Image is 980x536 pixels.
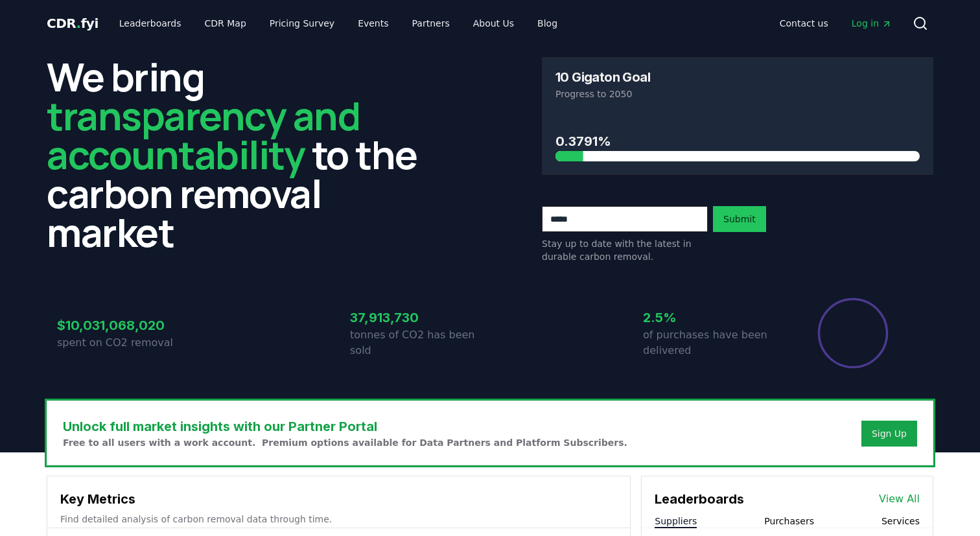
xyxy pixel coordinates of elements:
[402,12,460,35] a: Partners
[63,417,627,436] h3: Unlock full market insights with our Partner Portal
[764,515,814,528] button: Purchasers
[527,12,568,35] a: Blog
[655,515,697,528] button: Suppliers
[852,17,892,30] span: Log in
[769,12,839,35] a: Contact us
[713,206,766,232] button: Submit
[463,12,524,35] a: About Us
[555,132,920,151] h3: 0.3791%
[872,427,907,440] a: Sign Up
[643,327,783,358] p: of purchases have been delivered
[350,327,490,358] p: tonnes of CO2 has been sold
[47,89,360,181] span: transparency and accountability
[60,489,617,509] h3: Key Metrics
[655,489,744,509] h3: Leaderboards
[841,12,902,35] a: Log in
[47,16,99,31] span: CDR fyi
[76,16,81,31] span: .
[57,316,197,335] h3: $10,031,068,020
[769,12,902,35] nav: Main
[60,513,617,526] p: Find detailed analysis of carbon removal data through time.
[347,12,399,35] a: Events
[194,12,257,35] a: CDR Map
[643,308,783,327] h3: 2.5%
[109,12,568,35] nav: Main
[861,421,917,447] button: Sign Up
[47,14,99,32] a: CDR.fyi
[109,12,192,35] a: Leaderboards
[350,308,490,327] h3: 37,913,730
[881,515,920,528] button: Services
[259,12,345,35] a: Pricing Survey
[542,237,708,263] p: Stay up to date with the latest in durable carbon removal.
[47,57,438,251] h2: We bring to the carbon removal market
[555,71,650,84] h3: 10 Gigaton Goal
[879,491,920,507] a: View All
[57,335,197,351] p: spent on CO2 removal
[555,87,920,100] p: Progress to 2050
[817,297,889,369] div: Percentage of sales delivered
[63,436,627,449] p: Free to all users with a work account. Premium options available for Data Partners and Platform S...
